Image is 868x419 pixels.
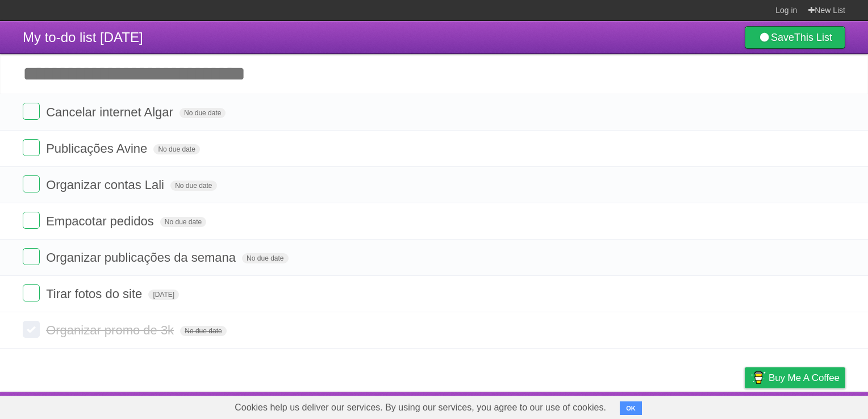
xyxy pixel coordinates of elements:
[620,401,642,415] button: OK
[745,367,845,388] a: Buy me a coffee
[23,321,40,338] label: Done
[46,250,239,265] span: Organizar publicações da semana
[23,248,40,265] label: Done
[180,108,226,118] span: No due date
[769,368,840,388] span: Buy me a coffee
[242,253,288,263] span: No due date
[750,368,766,387] img: Buy me a coffee
[46,214,157,228] span: Empacotar pedidos
[730,395,759,416] a: Privacy
[223,396,617,419] span: Cookies help us deliver our services. By using our services, you agree to our use of cookies.
[776,284,798,303] label: Star task
[148,290,179,300] span: [DATE]
[46,178,167,192] span: Organizar contas Lali
[594,395,617,416] a: About
[776,248,798,267] label: Star task
[691,395,716,416] a: Terms
[776,212,798,231] label: Star task
[776,103,798,121] label: Star task
[46,141,150,156] span: Publicações Avine
[46,323,177,337] span: Organizar promo de 3k
[776,175,798,194] label: Star task
[23,212,40,229] label: Done
[170,181,216,191] span: No due date
[631,395,677,416] a: Developers
[745,26,845,49] a: SaveThis List
[46,287,145,301] span: Tirar fotos do site
[46,105,176,119] span: Cancelar internet Algar
[153,144,199,154] span: No due date
[774,395,845,416] a: Suggest a feature
[23,30,143,45] span: My to-do list [DATE]
[23,103,40,120] label: Done
[160,217,206,227] span: No due date
[23,175,40,192] label: Done
[23,284,40,301] label: Done
[794,32,832,43] b: This List
[23,139,40,156] label: Done
[180,326,226,336] span: No due date
[776,139,798,158] label: Star task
